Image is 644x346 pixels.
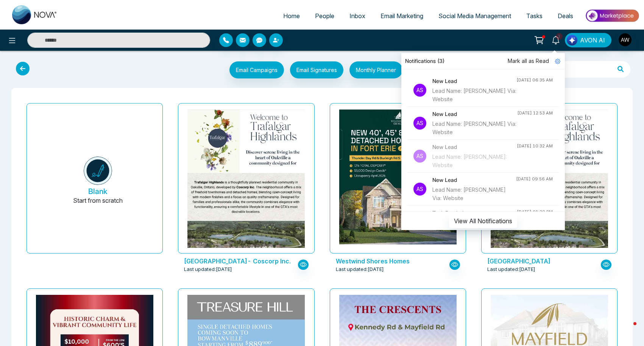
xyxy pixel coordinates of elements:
[618,320,636,338] iframe: Intercom live chat
[567,35,577,45] img: Lead Flow
[276,9,307,23] a: Home
[517,209,553,215] div: [DATE] 01:30 PM
[517,143,553,149] div: [DATE] 10:32 AM
[565,33,611,47] button: AVON AI
[432,186,516,202] div: Lead Name: [PERSON_NAME] Via: Website
[283,12,300,20] span: Home
[432,153,517,169] div: Lead Name: [PERSON_NAME]: Website
[432,120,517,136] div: Lead Name: [PERSON_NAME] Via: Website
[516,77,553,83] div: [DATE] 06:35 AM
[519,9,550,23] a: Tasks
[432,209,517,217] h4: Task Reminder
[380,12,423,20] span: Email Marketing
[432,77,516,85] h4: New Lead
[432,176,516,184] h4: New Lead
[580,36,605,45] span: AVON AI
[223,66,284,73] a: Email Campaigns
[526,12,543,20] span: Tasks
[284,61,343,80] a: Email Signatures
[184,266,232,273] span: Last updated: [DATE]
[413,84,426,97] p: AS
[12,5,58,24] img: Nova CRM Logo
[84,157,112,185] img: novacrm
[413,150,426,163] p: AS
[307,9,342,23] a: People
[343,61,402,80] a: Monthly Planner
[73,196,123,214] p: Start from scratch
[349,61,402,78] button: Monthly Planner
[517,110,553,116] div: [DATE] 12:53 AM
[550,9,581,23] a: Deals
[349,12,365,20] span: Inbox
[336,257,448,266] p: Westwind Shores Homes
[487,257,599,266] p: Trafalgar Highlands
[342,9,373,23] a: Inbox
[547,33,565,46] a: 3
[290,61,343,78] button: Email Signatures
[336,266,384,273] span: Last updated: [DATE]
[431,9,519,23] a: Social Media Management
[449,217,517,224] a: View All Notifications
[88,187,108,196] h5: Blank
[438,12,511,20] span: Social Media Management
[619,33,632,46] img: User Avatar
[229,61,284,78] button: Email Campaigns
[315,12,334,20] span: People
[184,257,296,266] p: Trafalgar Highlands- Coscorp Inc.
[558,12,573,20] span: Deals
[413,183,426,196] p: AS
[39,110,156,253] button: BlankStart from scratch
[508,57,549,65] span: Mark all as Read
[432,110,517,118] h4: New Lead
[449,214,517,228] button: View All Notifications
[556,33,563,40] span: 3
[487,266,535,273] span: Last updated: [DATE]
[373,9,431,23] a: Email Marketing
[401,53,565,69] div: Notifications (3)
[585,7,639,24] img: Market-place.gif
[516,176,553,182] div: [DATE] 09:56 AM
[432,143,517,151] h4: New Lead
[413,117,426,130] p: AS
[432,87,516,103] div: Lead Name: [PERSON_NAME] Via: Website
